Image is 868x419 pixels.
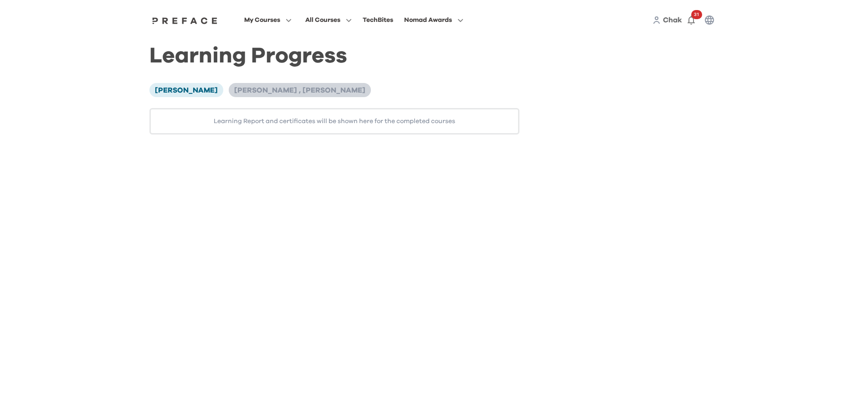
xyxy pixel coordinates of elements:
span: Chak [663,16,682,24]
a: Chak [663,15,682,26]
h1: Learning Progress [149,51,520,61]
span: Nomad Awards [404,15,452,26]
img: Preface Logo [150,17,220,24]
button: 31 [682,11,700,29]
span: All Courses [305,15,340,26]
div: Learning Report and certificates will be shown here for the completed courses [149,108,520,134]
button: My Courses [241,14,294,26]
span: [PERSON_NAME] [155,87,218,94]
a: Preface Logo [150,16,220,24]
span: My Courses [244,15,280,26]
span: [PERSON_NAME] , [PERSON_NAME] [234,87,365,94]
div: TechBites [363,15,393,26]
span: 31 [691,10,702,19]
button: All Courses [303,14,354,26]
button: Nomad Awards [401,14,466,26]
